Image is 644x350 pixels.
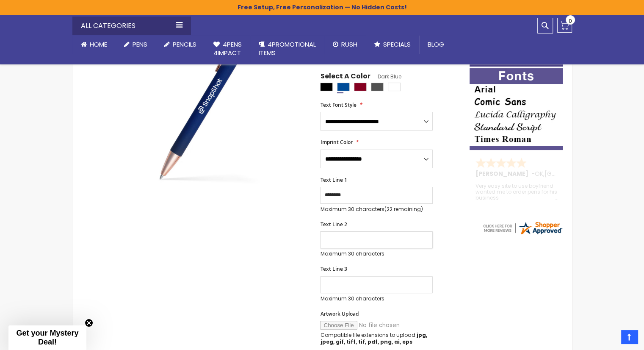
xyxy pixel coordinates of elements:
button: Close teaser [85,319,93,327]
span: Text Font Style [320,101,356,108]
span: 4PROMOTIONAL ITEMS [259,40,316,57]
p: Maximum 30 characters [320,206,433,213]
span: [PERSON_NAME] [475,169,531,178]
a: Specials [366,35,419,54]
span: Imprint Color [320,139,352,146]
span: 4Pens 4impact [213,40,242,57]
span: Pens [133,40,147,49]
div: Gunmetal [371,83,384,91]
span: Text Line 3 [320,265,347,272]
span: (22 remaining) [384,206,423,213]
a: Pens [116,35,156,54]
span: Pencils [173,40,196,49]
a: 4Pens4impact [205,35,250,63]
a: Rush [324,35,366,54]
p: Compatible file extensions to upload: [320,332,433,345]
img: 4pens.com widget logo [482,220,563,236]
span: Rush [341,40,357,49]
a: Pencils [156,35,205,54]
div: Get your Mystery Deal!Close teaser [8,325,86,350]
img: font-personalization-examples [470,68,563,150]
span: Select A Color [320,72,370,83]
span: Blog [428,40,444,49]
span: Get your Mystery Deal! [16,329,78,346]
span: 0 [569,17,572,25]
strong: jpg, jpeg, gif, tiff, tif, pdf, png, ai, eps [320,331,427,345]
div: Very easy site to use boyfriend wanted me to order pens for his business [475,183,558,201]
span: Specials [383,40,411,49]
span: Artwork Upload [320,310,358,317]
a: 0 [557,18,572,33]
span: [GEOGRAPHIC_DATA] [544,169,607,178]
div: Burgundy [354,83,367,91]
span: Text Line 1 [320,176,347,183]
span: Text Line 2 [320,221,347,228]
a: 4PROMOTIONALITEMS [250,35,324,63]
span: - , [531,169,607,178]
a: 4pens.com certificate URL [482,230,563,237]
a: Blog [419,35,453,54]
span: OK [535,169,543,178]
div: All Categories [72,17,191,35]
span: Dark Blue [370,73,401,80]
div: Dark Blue [337,83,350,91]
div: Black [320,83,333,91]
div: White [388,83,401,91]
span: Home [90,40,107,49]
p: Maximum 30 characters [320,250,433,257]
a: Top [621,330,638,344]
p: Maximum 30 characters [320,295,433,302]
a: Home [72,35,116,54]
